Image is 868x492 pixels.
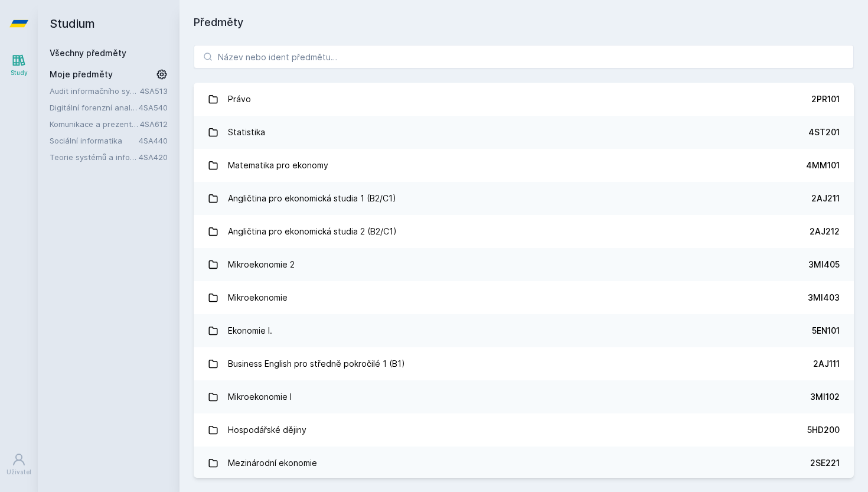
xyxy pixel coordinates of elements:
[50,69,113,80] span: Moje předměty
[194,45,854,69] input: Název nebo ident předmětu…
[808,126,840,138] div: 4ST201
[194,182,854,215] a: Angličtina pro ekonomická studia 1 (B2/C1) 2AJ211
[194,314,854,347] a: Ekonomie I. 5EN101
[228,286,288,309] div: Mikroekonomie
[194,413,854,447] a: Hospodářské dějiny 5HD200
[50,85,140,97] a: Audit informačního systému
[50,102,139,113] a: Digitální forenzní analýza
[811,193,840,204] div: 2AJ211
[228,187,396,210] div: Angličtina pro ekonomická studia 1 (B2/C1)
[810,457,840,469] div: 2SE221
[228,385,292,409] div: Mikroekonomie I
[50,118,140,130] a: Komunikace a prezentace informací (v angličtině)
[813,358,840,370] div: 2AJ111
[50,151,139,163] a: Teorie systémů a informační etika
[194,447,854,480] a: Mezinárodní ekonomie 2SE221
[228,352,405,376] div: Business English pro středně pokročilé 1 (B1)
[228,154,328,177] div: Matematika pro ekonomy
[228,220,397,243] div: Angličtina pro ekonomická studia 2 (B2/C1)
[808,259,840,271] div: 3MI405
[810,391,840,403] div: 3MI102
[810,226,840,237] div: 2AJ212
[812,325,840,337] div: 5EN101
[228,120,265,144] div: Statistika
[139,103,168,112] a: 4SA540
[194,116,854,149] a: Statistika 4ST201
[139,152,168,162] a: 4SA420
[194,248,854,281] a: Mikroekonomie 2 3MI405
[194,215,854,248] a: Angličtina pro ekonomická studia 2 (B2/C1) 2AJ212
[808,292,840,304] div: 3MI403
[811,93,840,105] div: 2PR101
[6,468,31,477] div: Uživatel
[2,447,35,483] a: Uživatel
[50,48,126,58] a: Všechny předměty
[194,347,854,380] a: Business English pro středně pokročilé 1 (B1) 2AJ111
[228,87,251,111] div: Právo
[11,69,28,77] div: Study
[194,83,854,116] a: Právo 2PR101
[228,253,295,276] div: Mikroekonomie 2
[139,136,168,145] a: 4SA440
[228,451,317,475] div: Mezinárodní ekonomie
[140,119,168,129] a: 4SA612
[194,14,854,31] h1: Předměty
[228,418,306,442] div: Hospodářské dějiny
[228,319,272,343] div: Ekonomie I.
[807,424,840,436] div: 5HD200
[194,281,854,314] a: Mikroekonomie 3MI403
[2,47,35,83] a: Study
[50,135,139,146] a: Sociální informatika
[194,380,854,413] a: Mikroekonomie I 3MI102
[140,86,168,96] a: 4SA513
[194,149,854,182] a: Matematika pro ekonomy 4MM101
[806,159,840,171] div: 4MM101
